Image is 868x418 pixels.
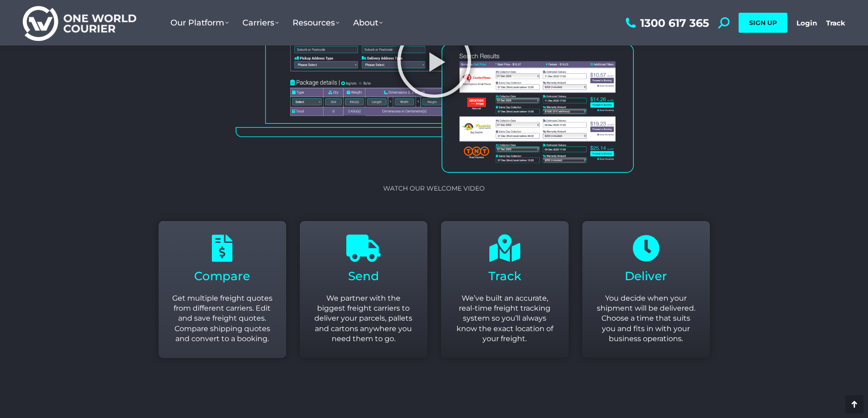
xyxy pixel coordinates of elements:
a: Our Platform [164,9,236,37]
img: One World Courier [23,5,136,41]
span: Our Platform [170,18,229,28]
a: 1300 617 365 [623,17,709,29]
span: Resources [293,18,339,28]
a: About [346,9,390,37]
span: Send [348,269,379,283]
span: Track [488,269,521,283]
p: We partner with the biggest freight carriers to deliver your parcels, pallets and cartons anywher... [313,293,414,344]
a: Carriers [236,9,286,37]
p: You decide when your shipment will be delivered. Choose a time that suits you and fits in with yo... [596,293,696,344]
a: Track [826,19,845,27]
span: About [353,18,383,28]
span: Carriers [242,18,279,28]
a: SIGN UP [739,13,787,33]
p: Watch our Welcome video [229,185,639,191]
span: SIGN UP [749,19,777,27]
a: Resources [286,9,346,37]
div: Play Video [395,22,473,100]
p: We’ve built an accurate, real-time freight tracking system so you’ll always know the exact locati... [455,293,555,344]
span: Compare [194,269,250,283]
p: Get multiple freight quotes from different carriers. Edit and save freight quotes. Compare shippi... [172,293,272,344]
span: Deliver [625,269,667,283]
a: Login [796,19,817,27]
